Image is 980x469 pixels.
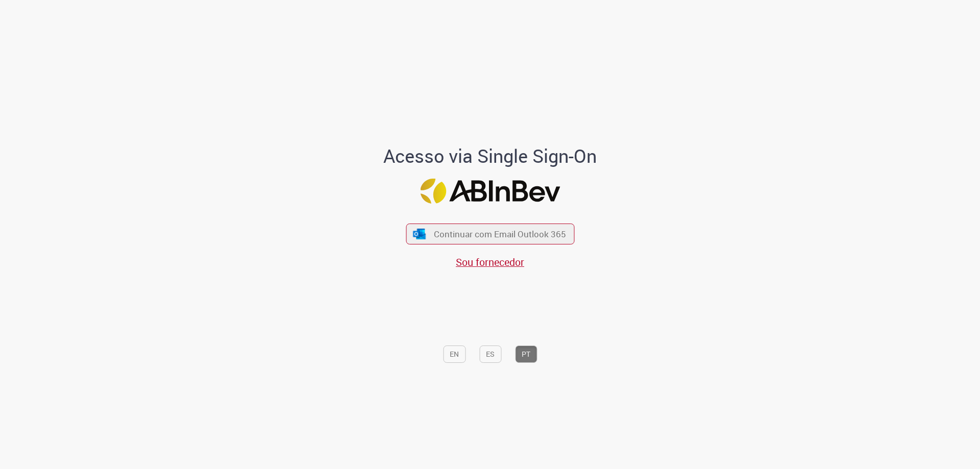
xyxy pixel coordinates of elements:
button: ícone Azure/Microsoft 360 Continuar com Email Outlook 365 [406,224,574,244]
img: Logo ABInBev [420,179,560,204]
span: Continuar com Email Outlook 365 [434,228,566,240]
h1: Acesso via Single Sign-On [349,146,632,166]
button: EN [443,345,465,363]
a: Sou fornecedor [456,255,524,269]
button: ES [479,345,501,363]
img: ícone Azure/Microsoft 360 [412,229,427,239]
button: PT [515,345,537,363]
